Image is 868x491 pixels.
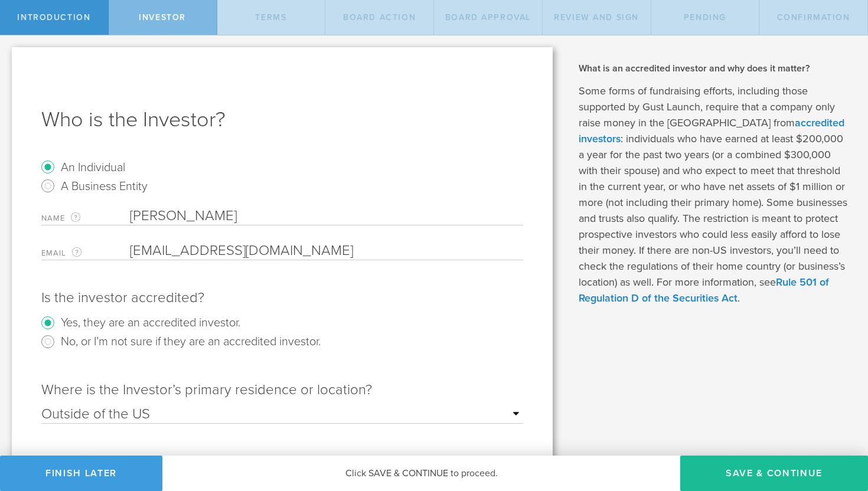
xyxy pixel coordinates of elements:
p: Some forms of fundraising efforts, including those supported by Gust Launch, require that a compa... [579,83,851,306]
input: Required [130,242,517,260]
a: accredited investors [579,116,844,145]
div: Where is the Investor’s primary residence or location? [41,381,523,400]
label: Yes, they are an accredited investor. [61,313,240,330]
span: Introduction [17,12,90,22]
span: Investor [139,12,186,22]
span: Confirmation [777,12,850,22]
label: Name [41,211,130,225]
span: Board Approval [445,12,531,22]
span: Board Action [343,12,416,22]
h1: Who is the Investor? [41,106,523,134]
label: No, or I’m not sure if they are an accredited investor. [61,332,321,349]
label: A Business Entity [61,177,148,194]
span: Pending [684,12,726,22]
iframe: Chat Widget [809,399,868,456]
button: Save & Continue [680,456,868,491]
label: Email [41,246,130,260]
a: Rule 501 of Regulation D of the Securities Act [579,276,829,305]
label: An Individual [61,158,125,175]
div: Click SAVE & CONTINUE to proceed. [162,456,680,491]
div: Is the investor accredited? [41,289,523,307]
radio: No, or I’m not sure if they are an accredited investor. [41,332,523,351]
input: Required [130,207,523,225]
span: Review and Sign [554,12,639,22]
span: terms [255,12,286,22]
h2: What is an accredited investor and why does it matter? [579,62,851,75]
